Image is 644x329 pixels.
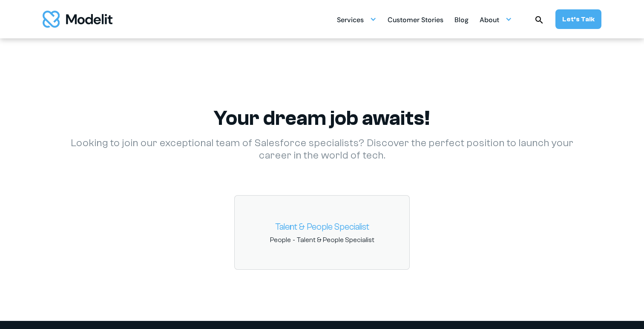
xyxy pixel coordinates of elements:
span: People [270,235,291,245]
div: Services [337,12,364,29]
span: Talent & People Specialist [297,235,374,245]
a: Blog [454,11,469,28]
h2: Your dream job awaits! [58,106,586,130]
a: home [43,11,112,28]
div: About [480,11,512,28]
div: Let’s Talk [562,14,595,24]
img: modelit logo [43,11,112,28]
div: Customer Stories [388,12,443,29]
span: - [241,235,402,245]
div: Services [337,11,377,28]
div: Blog [454,12,469,29]
a: Let’s Talk [555,9,601,29]
a: Customer Stories [388,11,443,28]
a: Talent & People Specialist [241,220,402,234]
p: Looking to join our exceptional team of Salesforce specialists? Discover the perfect position to ... [58,137,586,162]
div: About [480,12,499,29]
